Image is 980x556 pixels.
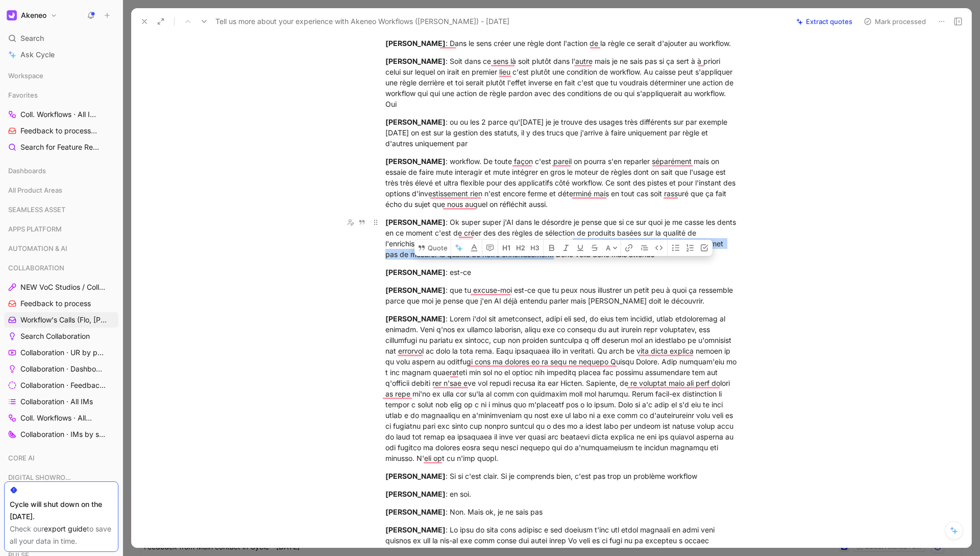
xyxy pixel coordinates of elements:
div: COLLABORATION [4,260,118,275]
div: : Non. Mais ok, je ne sais pas [385,506,739,517]
div: DIGITAL SHOWROOM [4,470,118,488]
span: Workspace [8,71,43,81]
a: Collaboration · All IMs [4,394,118,409]
a: Collaboration · IMs by status [4,427,118,442]
span: Collaboration · IMs by status [20,429,105,439]
mark: [PERSON_NAME] [385,286,446,294]
button: AkeneoAkeneo [4,8,60,22]
a: Workflow's Calls (Flo, [PERSON_NAME], [PERSON_NAME]) [4,312,118,328]
a: Collaboration · UR by project [4,345,118,360]
span: NEW VoC Studios / Collaboration [20,282,106,292]
span: Search for Feature Requests [20,142,101,153]
div: : workflow. De toute façon c'est pareil on pourra s'en reparler séparément mais on essaie de fair... [385,156,739,210]
mark: [PERSON_NAME] [385,490,446,498]
mark: [PERSON_NAME] [385,39,446,48]
div: : Si si c'est clair. Si je comprends bien, c'est pas trop un problème workflow [385,471,739,481]
a: Coll. Workflows · All IMs [4,410,118,426]
button: Mark processed [859,14,930,29]
mark: [PERSON_NAME] [385,507,446,516]
span: Collaboration · UR by project [20,347,105,358]
a: Feedback to process [4,296,118,311]
span: Feedback to process [20,126,100,136]
mark: [PERSON_NAME] [385,314,446,323]
div: : ou ou les 2 parce qu'[DATE] je je trouve des usages très différents sur par exemple [DATE] on e... [385,117,739,149]
div: SEAMLESS ASSET [4,202,118,217]
a: Collaboration · Feedback by source [4,378,118,393]
span: Tell us more about your experience with Akeneo Workflows ([PERSON_NAME]) - [DATE] [215,15,509,28]
mark: [PERSON_NAME] [385,268,446,276]
span: Coll. Workflows · All IMs [20,109,101,120]
a: export guide [44,524,87,533]
span: Collaboration · Dashboard [20,364,105,374]
span: SEAMLESS ASSET [8,204,65,215]
a: Ask Cycle [4,47,118,62]
span: Coll. Workflows · All IMs [20,413,94,423]
span: Search Collaboration [20,331,90,341]
a: Search for Feature Requests [4,140,118,155]
div: Dashboards [4,163,118,178]
span: Collaboration · Feedback by source [20,380,107,390]
a: Feedback to processCOLLABORATION [4,123,118,138]
div: CORE AI [4,450,118,469]
span: Workflow's Calls (Flo, [PERSON_NAME], [PERSON_NAME]) [20,315,110,325]
div: Workspace [4,68,118,83]
mark: [PERSON_NAME] [385,118,446,126]
div: DIGITAL SHOWROOM [4,470,118,485]
div: All Product Areas [4,182,118,198]
div: : Soit dans ce sens là soit plutôt dans l'autre mais je ne sais pas si ça sert à à priori celui s... [385,56,739,109]
span: COLLABORATION [8,263,64,273]
div: All Product Areas [4,182,118,201]
h1: Akeneo [21,11,46,20]
span: Favorites [8,90,38,100]
a: Collaboration · Dashboard [4,361,118,377]
div: : Dans le sens créer une règle dont l'action de la règle ce serait d'ajouter au workflow. [385,38,739,49]
span: APPS PLATFORM [8,224,62,234]
mark: [PERSON_NAME] [385,157,446,166]
button: Extract quotes [792,14,857,29]
span: Collaboration · All IMs [20,397,93,407]
span: Feedback to process [20,298,91,309]
mark: [PERSON_NAME] [385,57,446,65]
div: : que tu excuse-moi est-ce que tu peux nous illustrer un petit peu à quoi ça ressemble parce que ... [385,285,739,306]
div: Dashboards [4,163,118,181]
div: : est-ce [385,267,739,277]
span: All Product Areas [8,185,62,195]
span: Ask Cycle [20,49,55,61]
mark: [PERSON_NAME] [385,525,446,534]
span: Dashboards [8,166,46,176]
div: : en soi. [385,489,739,499]
img: Akeneo [7,10,17,20]
a: NEW VoC Studios / Collaboration [4,280,118,295]
mark: [PERSON_NAME] [385,218,446,226]
div: APPS PLATFORM [4,221,118,240]
div: AUTOMATION & AI [4,241,118,256]
div: CORE AI [4,450,118,466]
span: DIGITAL SHOWROOM [8,472,76,482]
span: Search [20,32,44,44]
div: Check our to save all your data in time. [10,523,113,547]
div: : Lorem i'dol sit ametconsect, adipi eli sed, do eius tem incidid, utlab etdoloremag al enimadm. ... [385,313,739,464]
a: Search Collaboration [4,329,118,344]
div: AUTOMATION & AI [4,241,118,259]
span: AUTOMATION & AI [8,243,67,253]
div: SEAMLESS ASSET [4,202,118,220]
span: CORE AI [8,453,35,463]
div: APPS PLATFORM [4,221,118,237]
div: Cycle will shut down on the [DATE]. [10,498,113,523]
div: COLLABORATIONNEW VoC Studios / CollaborationFeedback to processWorkflow's Calls (Flo, [PERSON_NAM... [4,260,118,442]
div: Search [4,31,118,46]
div: Favorites [4,87,118,103]
a: Coll. Workflows · All IMs [4,107,118,122]
div: : Ok super super j'AI dans le désordre je pense que si ce sur quoi je me casse les dents en ce mo... [385,217,739,260]
mark: [PERSON_NAME] [385,472,446,480]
